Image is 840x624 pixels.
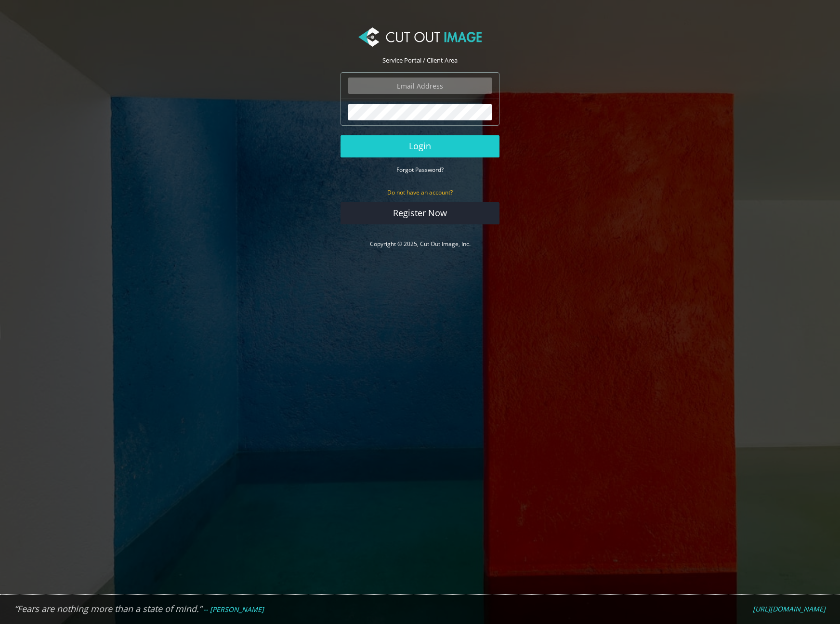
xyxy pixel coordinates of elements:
a: Register Now [341,202,499,224]
em: [URL][DOMAIN_NAME] [753,604,826,613]
button: Login [341,135,499,157]
a: [URL][DOMAIN_NAME] [753,605,826,613]
input: Email Address [348,78,492,94]
small: Forgot Password? [396,166,444,174]
img: Cut Out Image [358,27,482,47]
small: Do not have an account? [387,188,453,196]
span: Service Portal / Client Area [382,56,458,65]
em: “Fears are nothing more than a state of mind.” [14,603,202,614]
a: Forgot Password? [396,165,444,174]
em: -- [PERSON_NAME] [203,605,264,614]
a: Copyright © 2025, Cut Out Image, Inc. [370,240,471,248]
